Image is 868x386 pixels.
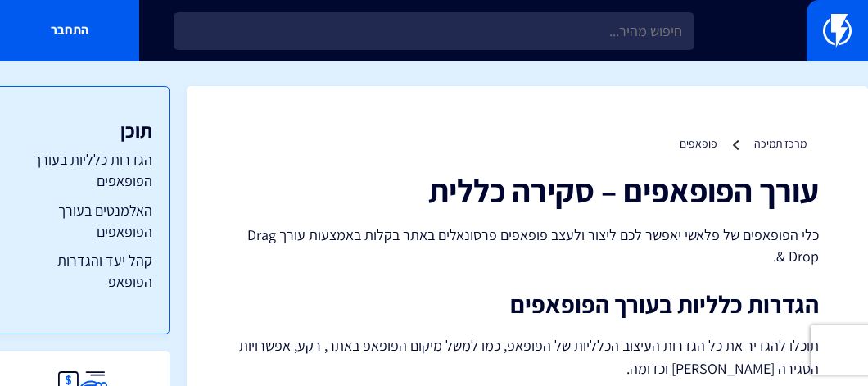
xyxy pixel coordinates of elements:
[13,200,152,242] a: האלמנטים בעורך הפופאפים
[236,225,819,266] p: כלי הפופאפים של פלאשי יאפשר לכם ליצור ולעצב פופאפים פרסונאלים באתר בקלות באמצעות עורך Drag & Drop.
[13,250,152,292] a: קהל יעד והגדרות הפופאפ
[13,149,152,191] a: הגדרות כלליות בעורך הפופאפים
[236,334,819,380] p: תוכלו להגדיר את כל הגדרות העיצוב הכלליות של הפופאפ, כמו למשל מיקום הפופאפ באתר, רקע, אפשרויות הסג...
[754,136,807,151] a: מרכז תמיכה
[174,12,694,50] input: חיפוש מהיר...
[13,120,152,141] h3: תוכן
[680,136,717,151] a: פופאפים
[236,291,819,318] h2: הגדרות כלליות בעורך הפופאפים
[236,172,819,208] h1: עורך הפופאפים – סקירה כללית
